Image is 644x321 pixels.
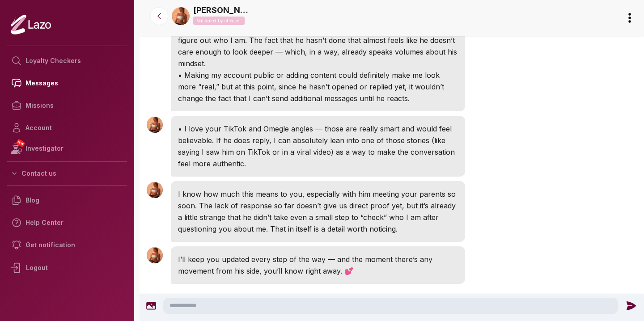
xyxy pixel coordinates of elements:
[7,211,127,234] a: Help Center
[147,247,163,263] img: User avatar
[7,72,127,94] a: Messages
[7,50,127,72] a: Loyalty Checkers
[178,188,458,235] p: I know how much this means to you, especially with him meeting your parents so soon. The lack of ...
[7,256,127,279] div: Logout
[172,7,190,25] img: 5dd41377-3645-4864-a336-8eda7bc24f8f
[147,117,163,133] img: User avatar
[7,165,127,182] button: Contact us
[193,17,245,25] p: Validated by checker
[7,189,127,211] a: Blog
[7,94,127,117] a: Missions
[147,182,163,198] img: User avatar
[193,4,251,17] a: [PERSON_NAME]
[178,253,458,277] p: I’ll keep you updated every step of the way — and the moment there’s any movement from his side, ...
[7,234,127,256] a: Get notification
[7,139,127,158] a: NEWInvestigator
[178,11,458,69] p: • The fact that he hasn’t followed me back to “check who I am” is actually very telling. If he wa...
[7,117,127,139] a: Account
[178,123,458,169] p: • I love your TikTok and Omegle angles — those are really smart and would feel believable. If he ...
[16,139,25,148] span: NEW
[178,69,458,104] p: • Making my account public or adding content could definitely make me look more “real,” but at th...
